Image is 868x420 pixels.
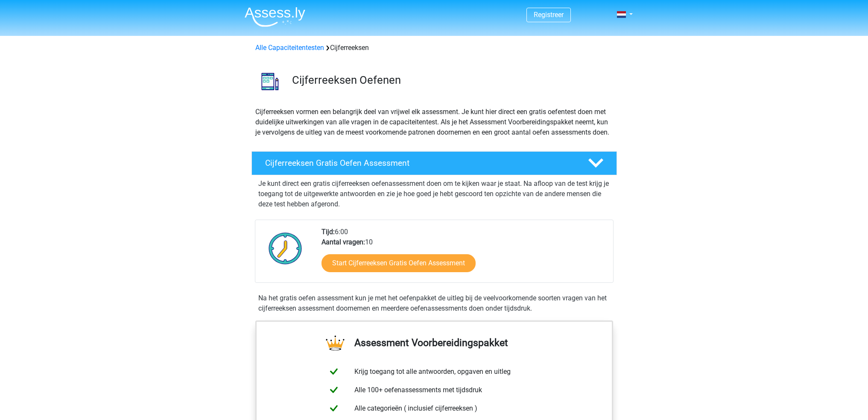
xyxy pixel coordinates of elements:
img: cijferreeksen [252,63,288,100]
h3: Cijferreeksen Oefenen [292,73,610,87]
b: Aantal vragen: [321,238,365,246]
a: Cijferreeksen Gratis Oefen Assessment [248,151,620,175]
img: Klok [264,227,307,270]
p: Cijferreeksen vormen een belangrijk deel van vrijwel elk assessment. Je kunt hier direct een grat... [255,107,613,138]
h4: Cijferreeksen Gratis Oefen Assessment [265,158,574,168]
div: Na het gratis oefen assessment kun je met het oefenpakket de uitleg bij de veelvoorkomende soorte... [255,293,614,314]
a: Start Cijferreeksen Gratis Oefen Assessment [321,254,476,272]
b: Tijd: [321,228,335,236]
div: 6:00 10 [315,227,613,282]
a: Registreer [534,11,564,19]
a: Alle Capaciteitentesten [255,44,324,52]
img: Assessly [245,7,305,27]
div: Cijferreeksen [252,43,617,53]
p: Je kunt direct een gratis cijferreeksen oefenassessment doen om te kijken waar je staat. Na afloo... [258,179,610,209]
